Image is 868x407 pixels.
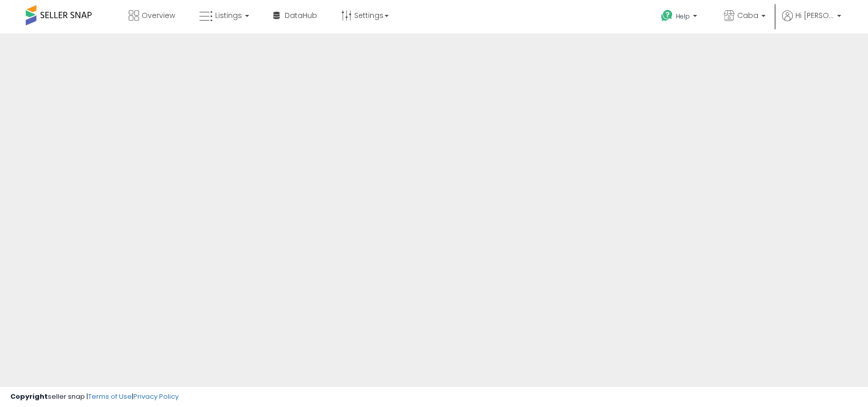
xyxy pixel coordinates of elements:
[795,10,834,21] span: Hi [PERSON_NAME]
[661,9,673,22] i: Get Help
[10,392,48,401] strong: Copyright
[133,392,179,401] a: Privacy Policy
[142,10,175,21] span: Overview
[782,10,841,33] a: Hi [PERSON_NAME]
[88,392,132,401] a: Terms of Use
[653,2,707,33] a: Help
[676,12,690,21] span: Help
[285,10,317,21] span: DataHub
[10,392,179,402] div: seller snap | |
[215,10,242,21] span: Listings
[737,10,758,21] span: Caba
